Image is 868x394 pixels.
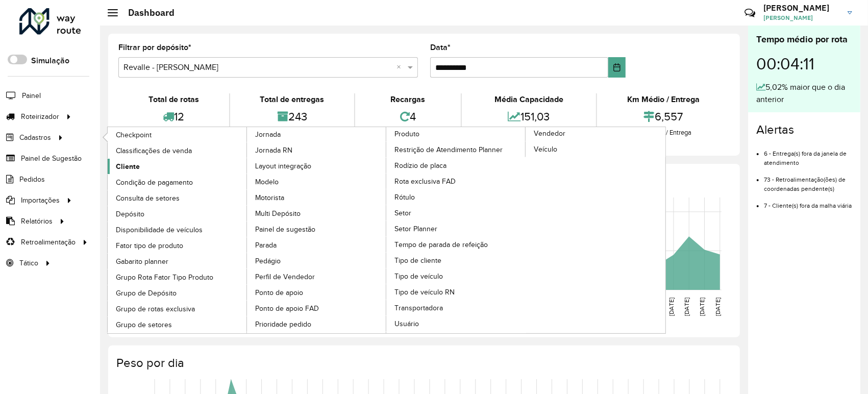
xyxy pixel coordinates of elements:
div: 00:04:11 [756,46,852,81]
a: Setor Planner [386,221,526,236]
div: Total de rotas [121,93,227,106]
a: Pedágio [247,253,387,268]
span: Prioridade pedido [255,319,311,330]
span: Painel [22,90,41,101]
span: Tático [19,258,38,268]
a: Depósito [108,206,247,221]
a: Setor [386,205,526,220]
span: Veículo [534,144,557,155]
span: Setor [394,208,411,218]
h4: Alertas [756,122,852,137]
div: 6,557 [600,106,727,128]
a: Ponto de apoio FAD [247,301,387,316]
span: Restrição de Atendimento Planner [394,144,503,155]
a: Rótulo [386,189,526,205]
div: 243 [233,106,352,128]
div: Média Capacidade [464,93,594,106]
li: 6 - Entrega(s) fora da janela de atendimento [764,141,852,167]
a: Cliente [108,159,247,174]
a: Jornada [108,127,387,333]
span: Tipo de veículo RN [394,287,455,298]
a: Multi Depósito [247,206,387,221]
a: Parada [247,237,387,253]
span: Multi Depósito [255,208,301,219]
span: Vendedor [534,128,565,139]
span: Retroalimentação [21,237,76,248]
a: Produto [247,127,526,333]
span: Ponto de apoio [255,287,303,298]
span: Produto [394,129,419,139]
span: Grupo Rota Fator Tipo Produto [116,272,213,283]
span: Pedidos [19,174,45,185]
span: Clear all [396,61,405,73]
span: Parada [255,240,277,251]
h3: [PERSON_NAME] [763,3,840,13]
a: Grupo de setores [108,317,247,332]
span: Importações [21,195,60,206]
span: Usuário [394,318,419,329]
span: Transportadora [394,303,443,313]
div: 12 [121,106,227,128]
a: Tempo de parada de refeição [386,237,526,252]
a: Tipo de veículo [386,268,526,284]
label: Filtrar por depósito [118,41,191,54]
a: Disponibilidade de veículos [108,222,247,237]
span: Perfil de Vendedor [255,272,315,282]
span: Grupo de setores [116,319,172,330]
a: Veículo [526,141,665,157]
span: Disponibilidade de veículos [116,225,203,235]
a: Condição de pagamento [108,175,247,190]
a: Grupo de Depósito [108,285,247,301]
span: Consulta de setores [116,193,180,204]
a: Rodízio de placa [386,158,526,173]
span: Painel de sugestão [255,224,315,235]
span: Painel de Sugestão [21,153,82,164]
span: Classificações de venda [116,145,192,156]
a: Modelo [247,174,387,189]
a: Painel de sugestão [247,221,387,237]
a: Jornada RN [247,142,387,158]
span: Gabarito planner [116,256,168,267]
button: Choose Date [608,57,626,78]
span: Setor Planner [394,224,437,234]
span: Layout integração [255,161,311,171]
span: Rota exclusiva FAD [394,176,456,187]
div: Km Médio / Entrega [600,93,727,106]
label: Simulação [31,55,69,67]
span: Tempo de parada de refeição [394,239,488,250]
a: Gabarito planner [108,254,247,269]
a: Restrição de Atendimento Planner [386,142,526,157]
span: Pedágio [255,256,281,266]
span: Jornada [255,129,281,140]
span: Modelo [255,177,279,187]
a: Rota exclusiva FAD [386,174,526,189]
li: 73 - Retroalimentação(ões) de coordenadas pendente(s) [764,167,852,193]
span: Rodízio de placa [394,160,447,171]
a: Tipo de veículo RN [386,284,526,300]
li: 7 - Cliente(s) fora da malha viária [764,193,852,210]
a: Consulta de setores [108,190,247,206]
a: Grupo de rotas exclusiva [108,301,247,316]
span: Depósito [116,209,144,219]
span: Fator tipo de produto [116,240,183,251]
span: Checkpoint [116,130,152,140]
a: Checkpoint [108,127,247,142]
a: Layout integração [247,158,387,174]
a: Prioridade pedido [247,316,387,332]
a: Transportadora [386,300,526,315]
span: Grupo de Depósito [116,288,177,299]
div: 4 [358,106,458,128]
span: [PERSON_NAME] [763,13,840,22]
span: Roteirizador [21,111,59,122]
span: Cadastros [19,132,51,143]
a: Fator tipo de produto [108,238,247,253]
span: Cliente [116,161,140,172]
a: Classificações de venda [108,143,247,158]
text: [DATE] [714,298,721,316]
span: Ponto de apoio FAD [255,303,319,314]
text: [DATE] [668,298,675,316]
h2: Dashboard [118,7,175,18]
a: Vendedor [386,127,665,333]
span: Grupo de rotas exclusiva [116,304,195,314]
a: Grupo Rota Fator Tipo Produto [108,269,247,285]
